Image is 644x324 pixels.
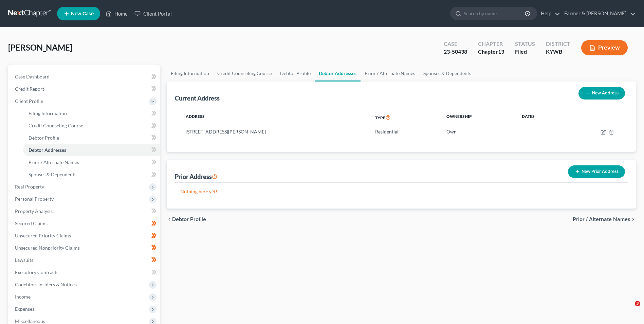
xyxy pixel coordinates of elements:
span: Case Dashboard [15,74,50,79]
a: Farmer & [PERSON_NAME] [561,7,636,20]
div: Chapter [478,48,504,56]
p: Nothing here yet! [180,188,622,195]
span: 13 [498,48,504,55]
a: Executory Contracts [10,266,160,278]
span: Spouses & Dependents [29,172,76,177]
span: Secured Claims [15,220,48,226]
a: Unsecured Nonpriority Claims [10,242,160,254]
a: Debtor Profile [23,132,160,144]
a: Home [102,7,131,20]
div: Case [444,40,467,48]
a: Credit Counseling Course [23,120,160,132]
th: Address [180,110,369,125]
a: Spouses & Dependents [419,65,475,82]
span: [PERSON_NAME] [8,42,72,52]
span: 3 [635,301,640,306]
button: New Address [578,87,625,100]
button: Prior / Alternate Names chevron_right [573,217,636,222]
a: Credit Report [10,83,160,95]
a: Debtor Addresses [23,144,160,156]
div: Chapter [478,40,504,48]
span: Codebtors Insiders & Notices [15,282,77,287]
button: New Prior Address [568,165,625,178]
div: KYWB [546,48,570,56]
span: Income [15,294,31,300]
a: Spouses & Dependents [23,168,160,181]
a: Lawsuits [10,254,160,266]
span: Prior / Alternate Names [29,159,79,165]
td: Own [441,125,517,138]
span: Executory Contracts [15,269,58,275]
i: chevron_right [630,217,636,222]
span: Miscellaneous [15,318,45,324]
span: Unsecured Nonpriority Claims [15,245,80,251]
a: Debtor Addresses [315,65,361,82]
span: Unsecured Priority Claims [15,233,71,238]
a: Property Analysis [10,205,160,217]
span: Personal Property [15,196,54,202]
span: Prior / Alternate Names [573,217,630,222]
span: Debtor Profile [172,217,206,222]
th: Ownership [441,110,517,125]
a: Filing Information [167,65,213,82]
span: Client Profile [15,98,43,104]
input: Search by name... [464,7,526,20]
button: chevron_left Debtor Profile [167,217,206,222]
td: Residential [370,125,441,138]
span: Real Property [15,184,44,190]
span: Property Analysis [15,208,53,214]
a: Case Dashboard [10,71,160,83]
a: Filing Information [23,107,160,120]
td: [STREET_ADDRESS][PERSON_NAME] [180,125,369,138]
div: 23-50438 [444,48,467,56]
a: Debtor Profile [276,65,315,82]
div: Current Address [175,94,220,102]
span: Lawsuits [15,257,33,263]
div: Filed [515,48,535,56]
th: Type [370,110,441,125]
iframe: Intercom live chat [621,301,637,317]
span: Debtor Profile [29,135,59,141]
span: New Case [71,11,94,16]
div: Prior Address [175,173,217,181]
button: Preview [581,40,628,55]
a: Credit Counseling Course [213,65,276,82]
i: chevron_left [167,217,172,222]
span: Expenses [15,306,34,312]
div: Status [515,40,535,48]
div: District [546,40,570,48]
span: Credit Report [15,86,44,92]
span: Filing Information [29,110,67,116]
a: Secured Claims [10,217,160,230]
a: Help [537,7,560,20]
a: Unsecured Priority Claims [10,230,160,242]
span: Debtor Addresses [29,147,66,153]
a: Prior / Alternate Names [361,65,419,82]
a: Prior / Alternate Names [23,156,160,168]
a: Client Portal [131,7,175,20]
th: Dates [516,110,566,125]
span: Credit Counseling Course [29,123,83,128]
